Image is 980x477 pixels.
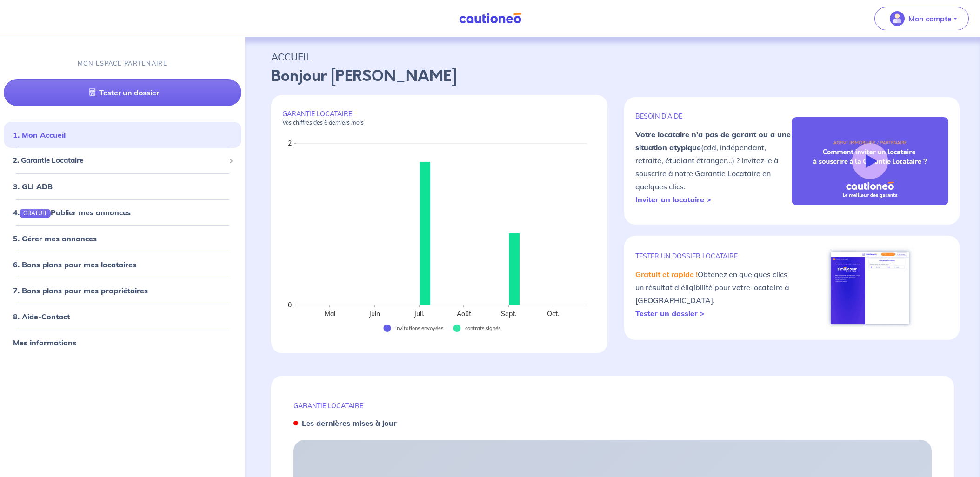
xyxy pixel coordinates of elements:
div: 8. Aide-Contact [4,307,241,325]
em: Vos chiffres des 6 derniers mois [282,119,364,126]
a: 6. Bons plans pour mes locataires [13,259,136,269]
div: 5. Gérer mes annonces [4,229,241,247]
a: Mes informations [13,338,76,347]
p: Bonjour [PERSON_NAME] [271,65,954,87]
a: 8. Aide-Contact [13,311,70,321]
p: TESTER un dossier locataire [635,252,792,260]
a: 5. Gérer mes annonces [13,233,97,243]
text: Sept. [500,310,516,318]
div: Mes informations [4,333,241,351]
div: 7. Bons plans pour mes propriétaires [4,281,241,299]
strong: Les dernières mises à jour [302,418,397,428]
span: 2. Garantie Locataire [13,155,225,166]
div: 6. Bons plans pour mes locataires [4,255,241,273]
img: simulateur.png [826,247,914,329]
text: Mai [324,310,335,318]
img: Cautioneo [455,13,525,24]
div: 4.GRATUITPublier mes annonces [4,203,241,221]
a: Tester un dossier > [635,309,705,318]
p: Mon compte [908,13,952,24]
strong: Votre locataire n'a pas de garant ou a une situation atypique [635,130,791,152]
em: Gratuit et rapide ! [635,270,698,279]
img: video-gli-new-none.jpg [792,117,948,205]
p: BESOIN D'AIDE [635,112,792,120]
div: 3. GLI ADB [4,177,241,195]
text: 0 [288,301,292,309]
p: GARANTIE LOCATAIRE [282,110,596,126]
a: Tester un dossier [4,79,241,106]
p: ACCUEIL [271,48,954,65]
a: 4.GRATUITPublier mes annonces [13,207,131,217]
a: 7. Bons plans pour mes propriétaires [13,285,148,295]
p: MON ESPACE PARTENAIRE [78,59,167,68]
a: 3. GLI ADB [13,181,53,191]
div: 2. Garantie Locataire [4,152,241,170]
p: Obtenez en quelques clics un résultat d'éligibilité pour votre locataire à [GEOGRAPHIC_DATA]. [635,268,792,320]
button: illu_account_valid_menu.svgMon compte [874,7,969,30]
img: illu_account_valid_menu.svg [890,11,905,26]
text: Juil. [413,310,424,318]
p: (cdd, indépendant, retraité, étudiant étranger...) ? Invitez le à souscrire à notre Garantie Loca... [635,128,792,206]
p: GARANTIE LOCATAIRE [293,402,932,410]
text: Août [456,310,471,318]
text: Juin [368,310,380,318]
div: 1. Mon Accueil [4,126,241,144]
a: 1. Mon Accueil [13,130,66,139]
a: Inviter un locataire > [635,195,711,204]
text: Oct. [547,310,559,318]
text: 2 [288,139,292,147]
